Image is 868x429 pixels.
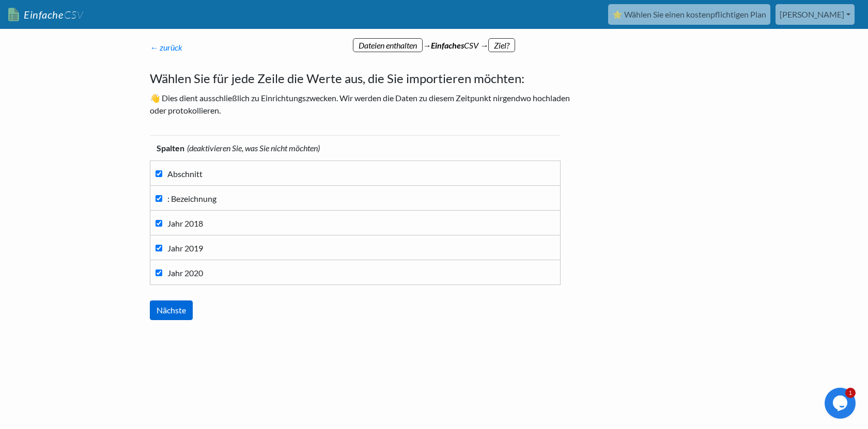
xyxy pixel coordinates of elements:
[64,8,83,21] font: CSV
[156,220,162,227] input: Jahr 2018
[167,218,203,228] font: Jahr 2018
[612,9,766,19] font: ⭐ Wählen Sie einen kostenpflichtigen Plan
[167,268,203,278] font: Jahr 2020
[167,194,216,203] font: : Bezeichnung
[8,4,83,25] a: EinfacheCSV
[156,195,162,202] input: : Bezeichnung
[150,93,570,115] font: 👋 Dies dient ausschließlich zu Einrichtungszwecken. Wir werden die Daten zu diesem Zeitpunkt nirg...
[24,8,63,21] font: Einfache
[167,169,203,179] font: Abschnitt
[608,4,770,25] a: ⭐ Wählen Sie einen kostenpflichtigen Plan
[780,9,844,19] font: [PERSON_NAME]
[150,42,182,52] a: ← zurück
[167,243,203,253] font: Jahr 2019
[776,4,855,25] a: [PERSON_NAME]
[157,143,184,153] font: Spalten
[187,143,320,153] font: (deaktivieren Sie, was Sie nicht möchten)
[825,388,858,419] iframe: Chat-Widget
[156,269,162,276] input: Jahr 2020
[150,300,193,320] input: Nächste
[150,71,524,86] font: Wählen Sie für jede Zeile die Werte aus, die Sie importieren möchten:
[156,245,162,251] input: Jahr 2019
[156,170,162,177] input: Abschnitt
